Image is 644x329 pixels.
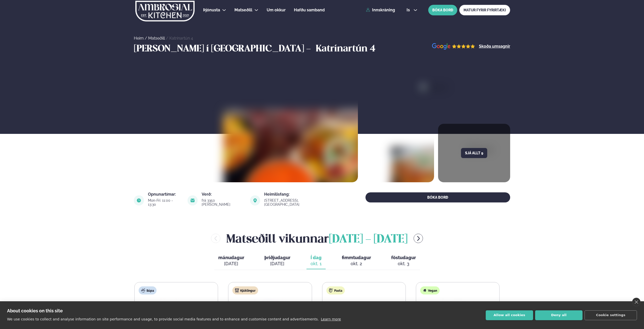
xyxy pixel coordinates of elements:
[203,7,220,13] a: Þjónusta
[218,261,244,267] div: [DATE]
[391,147,477,217] img: image alt
[166,36,169,41] span: /
[403,8,421,12] button: is
[387,253,420,269] button: föstudagur okt. 3
[235,288,239,292] img: chicken.svg
[250,195,260,205] img: image alt
[294,7,325,13] a: Hafðu samband
[234,7,252,13] a: Matseðill
[148,192,181,196] div: Opnunartímar:
[428,5,457,15] button: BÓKA BORÐ
[442,298,474,322] img: Quesadilla.png
[202,198,244,206] div: frá 3350 [PERSON_NAME]
[224,110,493,255] img: image alt
[423,288,427,292] img: Vegan.svg
[264,201,334,207] a: link
[391,261,416,267] div: okt. 3
[202,192,244,196] div: Verð:
[342,255,371,260] span: fimmtudagur
[432,43,475,50] img: image alt
[211,234,220,243] button: menu-btn-left
[135,1,195,21] img: logo
[218,255,244,260] span: mánudagur
[139,286,157,294] div: Súpa
[145,36,148,41] span: /
[264,192,334,196] div: Heimilisfang:
[342,261,371,267] div: okt. 2
[311,261,322,267] div: okt. 1
[264,255,290,260] span: þriðjudagur
[264,198,334,206] div: [STREET_ADDRESS], [GEOGRAPHIC_DATA]
[306,253,326,269] button: Í dag okt. 1
[267,8,286,12] span: Um okkur
[407,8,411,12] span: is
[311,255,322,261] span: Í dag
[134,195,144,205] img: image alt
[585,310,637,320] button: Cookie settings
[134,43,313,55] h3: [PERSON_NAME] í [GEOGRAPHIC_DATA] -
[459,5,510,15] a: MATUR FYRIR FYRIRTÆKI
[141,288,145,292] img: soup.svg
[234,8,252,12] span: Matseðill
[316,43,375,55] h3: Katrínartún 4
[294,8,325,12] span: Hafðu samband
[461,148,487,158] button: Sjá allt 9
[365,192,510,202] button: BÓKA BORÐ
[414,234,423,243] button: menu-btn-right
[326,286,345,294] div: Pasta
[267,7,286,13] a: Um okkur
[329,234,408,245] span: [DATE] - [DATE]
[338,253,375,269] button: fimmtudagur okt. 2
[486,310,533,320] button: Allow all cookies
[321,317,341,321] a: Learn more
[134,36,144,41] a: Heim
[391,255,416,260] span: föstudagur
[232,286,258,294] div: Kjúklingur
[329,288,333,292] img: pasta.svg
[260,253,294,269] button: þriðjudagur [DATE]
[264,261,290,267] div: [DATE]
[479,44,510,48] a: Skoða umsagnir
[148,198,181,206] div: Mon-Fri: 11:00 - 13:30
[226,230,408,247] h2: Matseðill vikunnar
[535,310,582,320] button: Deny all
[188,195,198,205] img: image alt
[254,298,286,322] img: Chicken-breast.png
[7,317,319,321] p: We use cookies to collect and analyse information on site performance and usage, to provide socia...
[420,286,440,294] div: Vegan
[366,8,395,12] a: Innskráning
[7,308,63,313] strong: About cookies on this site
[169,36,193,41] a: Katrínartún 4
[632,298,640,306] a: close
[203,8,220,12] span: Þjónusta
[348,298,380,322] img: Spagetti.png
[148,36,165,41] a: Matseðill
[421,85,599,155] img: image alt
[214,253,248,269] button: mánudagur [DATE]
[160,298,192,322] img: Soup.png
